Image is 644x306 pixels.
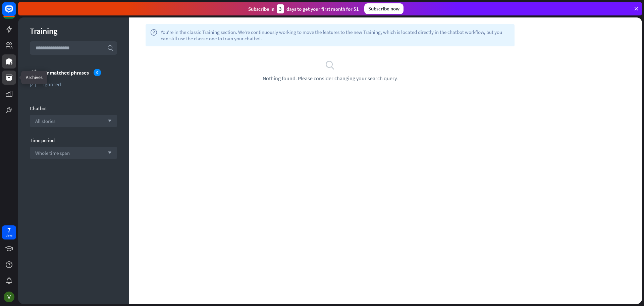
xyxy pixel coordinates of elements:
[30,26,117,36] div: Training
[277,4,284,13] div: 3
[263,75,398,82] span: Nothing found. Please consider changing your search query.
[35,118,55,124] span: All stories
[161,29,510,42] span: You're in the classic Training section. We're continuously working to move the features to the ne...
[364,3,404,14] div: Subscribe now
[107,45,114,51] i: search
[43,81,117,88] div: Ignored
[94,69,101,76] div: 0
[104,151,112,155] i: arrow_down
[30,105,117,112] div: Chatbot
[30,81,37,88] i: ignored
[7,227,11,233] div: 7
[248,4,359,13] div: Subscribe in days to get your first month for $1
[2,225,16,239] a: 7 days
[5,3,25,23] button: Open LiveChat chat widget
[325,60,335,70] i: search
[43,69,117,76] div: Unmatched phrases
[30,69,37,76] i: unmatched_phrases
[30,137,117,143] div: Time period
[150,29,157,42] i: help
[104,119,112,123] i: arrow_down
[6,233,12,238] div: days
[35,150,70,156] span: Whole time span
